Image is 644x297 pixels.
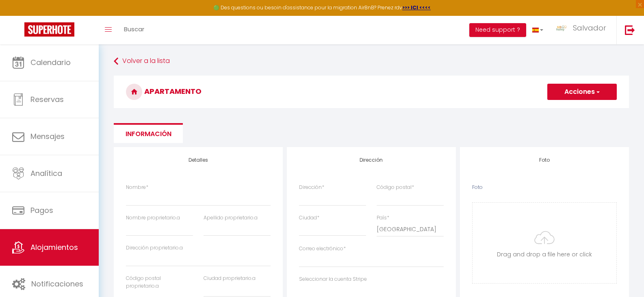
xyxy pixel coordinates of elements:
label: Dirección proprietario.a [126,244,183,252]
label: Foto [472,184,483,191]
button: Need support ? [469,23,526,37]
a: Volver a la lista [114,54,629,69]
span: Analítica [30,168,62,178]
label: Ciudad proprietario.a [204,275,256,282]
label: Seleccionar la cuenta Stripe [299,275,367,283]
button: Acciones [547,84,617,100]
a: ... Salvador [549,16,616,44]
img: Super Booking [24,22,74,37]
label: Código postal [377,184,414,191]
img: logout [625,25,635,35]
label: Ciudad [299,214,319,222]
li: Información [114,123,183,143]
label: País [377,214,389,222]
h4: Dirección [299,157,444,163]
a: >>> ICI <<<< [402,4,431,11]
span: Mensajes [30,131,65,141]
label: Nombre [126,184,148,191]
span: Pagos [30,205,53,215]
span: Notificaciones [31,279,83,289]
h4: Detalles [126,157,271,163]
h3: APARTAMENTO [114,76,629,108]
span: Reservas [30,94,64,104]
h4: Foto [472,157,617,163]
span: Salvador [573,23,606,33]
a: Buscar [118,16,150,44]
label: Nombre proprietario.a [126,214,180,222]
span: Alojamientos [30,242,78,252]
label: Correo electrónico [299,245,346,253]
label: Código postal proprietario.a [126,275,193,290]
span: Buscar [124,25,144,33]
img: ... [555,24,568,32]
label: Apellido proprietario.a [204,214,258,222]
label: Dirección [299,184,324,191]
span: Calendario [30,57,71,67]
